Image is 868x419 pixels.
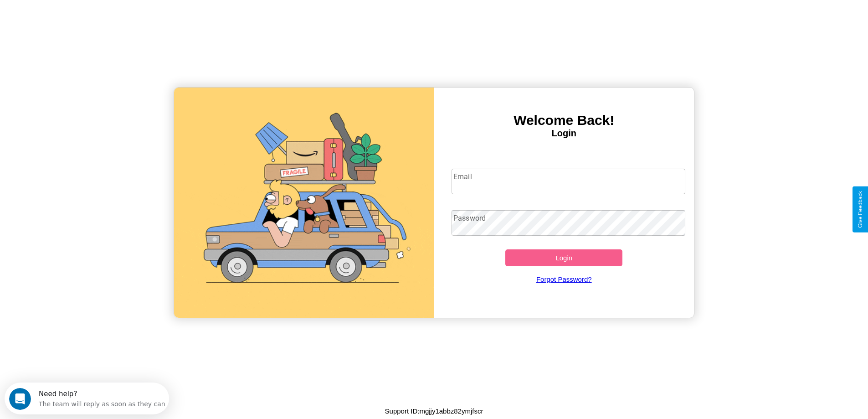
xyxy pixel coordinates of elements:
[857,191,863,228] div: Give Feedback
[4,4,169,29] div: Open Intercom Messenger
[505,249,622,266] button: Login
[434,113,694,128] h3: Welcome Back!
[385,405,483,417] p: Support ID: mgjjy1abbz82ymjfscr
[5,383,169,414] iframe: Intercom live chat discovery launcher
[174,88,434,318] img: gif
[34,15,161,25] div: The team will reply as soon as they can
[434,128,694,139] h4: Login
[9,388,31,410] iframe: Intercom live chat
[447,266,681,292] a: Forgot Password?
[34,8,161,15] div: Need help?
